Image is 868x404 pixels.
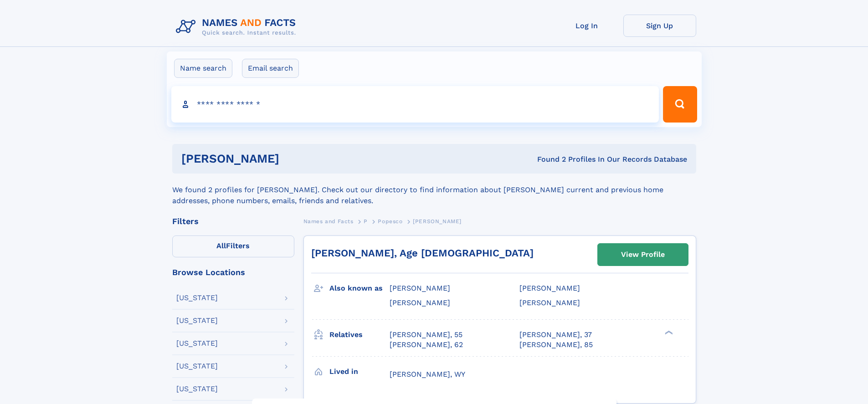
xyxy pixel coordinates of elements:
[303,215,354,227] a: Names and Facts
[176,363,218,370] div: [US_STATE]
[172,217,294,225] div: Filters
[378,215,402,227] a: Popesco
[174,59,232,78] label: Name search
[623,15,696,37] a: Sign Up
[663,86,697,123] button: Search Button
[378,218,402,225] span: Popesco
[519,340,593,350] a: [PERSON_NAME], 85
[519,298,580,307] span: [PERSON_NAME]
[390,330,462,340] a: [PERSON_NAME], 55
[408,154,687,164] div: Found 2 Profiles In Our Records Database
[390,284,450,292] span: [PERSON_NAME]
[171,86,659,123] input: search input
[172,268,294,276] div: Browse Locations
[598,244,688,266] a: View Profile
[311,247,534,259] a: [PERSON_NAME], Age [DEMOGRAPHIC_DATA]
[216,241,226,250] span: All
[181,153,408,164] h1: [PERSON_NAME]
[519,284,580,292] span: [PERSON_NAME]
[550,15,623,37] a: Log In
[172,15,303,39] img: Logo Names and Facts
[364,218,368,225] span: P
[329,364,390,379] h3: Lived in
[172,174,696,206] div: We found 2 profiles for [PERSON_NAME]. Check out our directory to find information about [PERSON_...
[329,327,390,343] h3: Relatives
[390,340,463,350] a: [PERSON_NAME], 62
[621,244,665,265] div: View Profile
[172,235,294,257] label: Filters
[663,329,673,335] div: ❯
[176,385,218,393] div: [US_STATE]
[390,298,450,307] span: [PERSON_NAME]
[176,317,218,324] div: [US_STATE]
[519,330,592,340] a: [PERSON_NAME], 37
[364,215,368,227] a: P
[413,218,462,225] span: [PERSON_NAME]
[242,59,299,78] label: Email search
[329,281,390,296] h3: Also known as
[176,294,218,302] div: [US_STATE]
[390,370,465,378] span: [PERSON_NAME], WY
[176,340,218,347] div: [US_STATE]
